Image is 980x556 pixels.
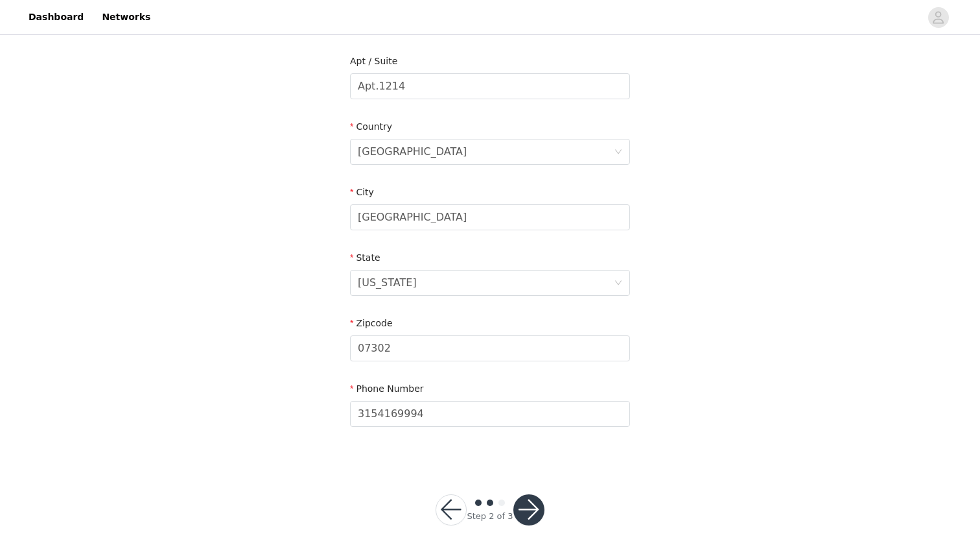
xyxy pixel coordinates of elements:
[358,139,467,164] div: United States
[350,318,393,328] label: Zipcode
[358,271,417,295] div: New Jersey
[614,148,622,157] i: icon: down
[614,279,622,288] i: icon: down
[350,383,424,394] label: Phone Number
[21,3,91,32] a: Dashboard
[467,510,513,523] div: Step 2 of 3
[350,252,380,263] label: State
[932,7,944,28] div: avatar
[350,187,374,197] label: City
[94,3,158,32] a: Networks
[350,56,397,66] label: Apt / Suite
[350,121,392,132] label: Country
